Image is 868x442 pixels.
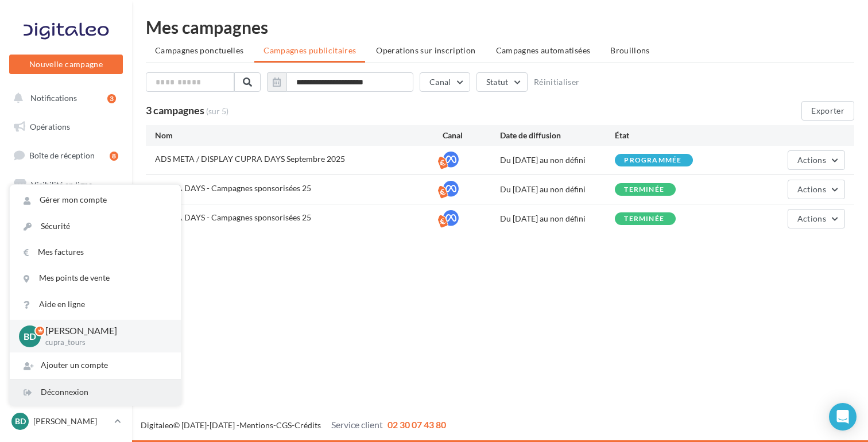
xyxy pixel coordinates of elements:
span: Operations sur inscription [376,45,475,55]
a: Campagnes [7,201,125,226]
div: Du [DATE] au non défini [500,154,615,166]
div: Open Intercom Messenger [829,403,857,431]
a: Calendrier [7,287,125,311]
span: BD [24,329,36,343]
span: Service client [331,419,383,430]
div: Déconnexion [10,379,181,405]
a: Digitaleo [141,420,173,430]
span: 3 campagnes [146,104,204,117]
button: Actions [788,150,845,170]
div: programmée [624,157,681,164]
div: 3 [107,94,116,103]
span: Notifications [30,93,77,103]
button: Notifications 3 [7,86,121,110]
span: Boîte de réception [29,150,95,160]
span: Actions [797,214,826,223]
a: Mentions [239,420,273,430]
a: Boîte de réception8 [7,143,125,168]
span: © [DATE]-[DATE] - - - [141,420,446,430]
button: Canal [420,72,470,92]
span: Brouillons [610,45,650,55]
div: terminée [624,215,664,223]
span: Actions [797,184,826,194]
div: terminée [624,186,664,193]
a: PLV et print personnalisable [7,315,125,349]
a: Contacts [7,230,125,254]
a: CGS [276,420,292,430]
button: Actions [788,180,845,199]
p: [PERSON_NAME] [45,324,162,338]
span: Actions [797,155,826,165]
span: 02 30 07 43 80 [387,419,446,430]
a: Gérer mon compte [10,187,181,213]
span: Campagnes automatisées [496,45,591,55]
span: (sur 5) [206,106,228,116]
a: Mes factures [10,239,181,265]
a: Médiathèque [7,258,125,282]
p: cupra_tours [45,338,162,348]
div: Nom [155,130,443,141]
span: CUPRA DAYS - Campagnes sponsorisées 25 [155,212,311,222]
a: Campagnes DataOnDemand [7,354,125,387]
button: Réinitialiser [534,77,580,87]
div: Du [DATE] au non défini [500,213,615,224]
span: CUPRA DAYS - Campagnes sponsorisées 25 [155,183,311,193]
div: Date de diffusion [500,130,615,141]
span: Visibilité en ligne [31,180,92,189]
a: Visibilité en ligne [7,173,125,197]
a: Aide en ligne [10,292,181,317]
button: Actions [788,209,845,228]
div: Du [DATE] au non défini [500,184,615,195]
button: Nouvelle campagne [9,55,123,74]
button: Exporter [801,101,854,121]
span: Campagnes ponctuelles [155,45,243,55]
a: Mes points de vente [10,265,181,291]
a: BD [PERSON_NAME] [9,410,123,432]
div: Canal [443,130,500,141]
p: [PERSON_NAME] [33,416,110,427]
a: Crédits [294,420,321,430]
div: Ajouter un compte [10,352,181,378]
span: BD [15,416,26,427]
span: ADS META / DISPLAY CUPRA DAYS Septembre 2025 [155,154,345,164]
div: Mes campagnes [146,18,854,36]
a: Sécurité [10,214,181,239]
button: Statut [476,72,528,92]
div: État [615,130,730,141]
div: 8 [110,152,118,161]
span: Opérations [30,122,70,131]
a: Opérations [7,115,125,139]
